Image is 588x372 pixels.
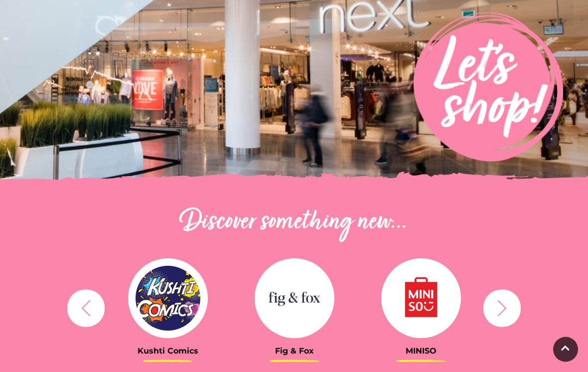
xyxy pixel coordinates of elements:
[112,259,224,356] a: Kushti Comics
[112,347,224,356] h3: Kushti Comics
[239,259,350,356] a: Fig & Fox
[239,347,350,356] h3: Fig & Fox
[62,207,526,239] h2: Discover something new...
[365,259,477,356] a: MINISO
[365,347,477,356] h3: MINISO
